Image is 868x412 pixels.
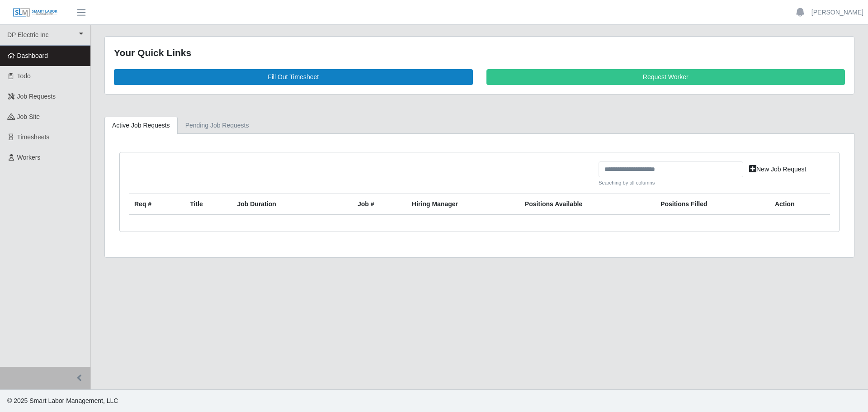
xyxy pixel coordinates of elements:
a: [PERSON_NAME] [811,8,863,17]
div: Your Quick Links [114,46,845,60]
a: Fill Out Timesheet [114,69,473,85]
span: Timesheets [17,133,50,141]
span: Job Requests [17,93,56,100]
span: job site [17,113,40,120]
th: Positions Filled [655,194,769,215]
span: Todo [17,72,31,80]
th: Job Duration [231,194,330,215]
small: Searching by all columns [599,179,743,187]
a: New Job Request [743,161,812,177]
img: SLM Logo [13,8,58,18]
th: Req # [129,194,184,215]
th: Job # [352,194,406,215]
th: Hiring Manager [406,194,519,215]
a: Pending Job Requests [178,117,257,134]
th: Positions Available [519,194,655,215]
span: Dashboard [17,52,48,59]
span: Workers [17,154,41,161]
span: © 2025 Smart Labor Management, LLC [7,397,118,404]
th: Title [184,194,231,215]
th: Action [769,194,830,215]
a: Request Worker [486,69,845,85]
a: Active Job Requests [104,117,178,134]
